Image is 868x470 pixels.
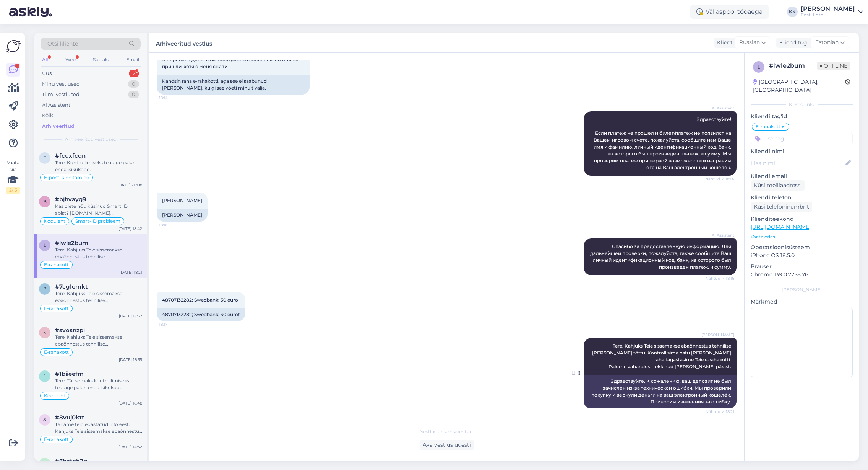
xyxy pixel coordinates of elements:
[42,80,80,88] div: Minu vestlused
[42,101,70,109] div: AI Assistent
[44,373,45,379] span: 1
[55,152,86,159] span: #fcuxfcqn
[751,243,853,251] p: Operatsioonisüsteem
[753,78,845,94] div: [GEOGRAPHIC_DATA], [GEOGRAPHIC_DATA]
[118,226,142,232] div: [DATE] 18:42
[44,263,69,267] span: E-rahakott
[817,62,850,70] span: Offline
[751,194,853,202] p: Kliendi telefon
[44,437,69,442] span: E-rahakott
[801,6,863,18] a: [PERSON_NAME]Eesti Loto
[159,95,188,101] span: 18:14
[47,40,78,48] span: Otsi kliente
[6,159,20,194] div: Vaata siia
[55,159,142,173] div: Tere. Kontrollimiseks teatage palun enda isikukood.
[751,286,853,293] div: [PERSON_NAME]
[128,91,139,98] div: 0
[42,70,52,77] div: Uus
[701,332,734,338] span: [PERSON_NAME]
[55,290,142,304] div: Tere. Kahjuks Teie sissemakse ebaõnnestus tehnilise [PERSON_NAME] tõttu. Kontrollisime ostu [PERS...
[420,440,474,450] div: Ava vestlus uuesti
[44,306,69,311] span: E-rahakott
[706,409,734,415] span: Nähtud ✓ 18:21
[118,400,142,406] div: [DATE] 16:48
[751,215,853,223] p: Klienditeekond
[690,5,769,19] div: Väljaspool tööaega
[756,124,780,129] span: E-rahakott
[751,159,844,167] input: Lisa nimi
[55,240,88,246] span: #lwle2bum
[117,182,142,188] div: [DATE] 20:08
[55,196,86,203] span: #bjhvayg9
[41,55,49,65] div: All
[119,313,142,319] div: [DATE] 17:52
[751,233,853,240] p: Vaata edasi ...
[43,199,47,204] span: b
[157,308,245,321] div: 48707132282; Swedbank; 30 eurot
[55,458,87,465] span: #6hatnh2q
[801,6,855,12] div: [PERSON_NAME]
[119,357,142,362] div: [DATE] 16:55
[420,428,473,435] span: Vestlus on arhiveeritud
[157,75,310,95] div: Kandsin raha e-rahakotti, aga see ei saabunud [PERSON_NAME], kuigi see võeti minult välja.
[44,219,65,224] span: Koduleht
[44,175,89,180] span: E-posti kinnitamine
[64,55,77,65] div: Web
[776,39,809,47] div: Klienditugi
[55,421,142,435] div: Täname teid edastatud info eest. Kahjuks Teie sissemakse ebaõnnestus tehnilise [PERSON_NAME] tõtt...
[42,112,53,119] div: Kõik
[91,55,110,65] div: Socials
[44,242,46,248] span: l
[6,39,21,54] img: Askly Logo
[758,64,760,70] span: l
[751,251,853,259] p: iPhone OS 18.5.0
[769,61,817,70] div: # lwle2bum
[55,246,142,260] div: Tere. Kahjuks Teie sissemakse ebaõnnestus tehnilise [PERSON_NAME] tõttu. Kontrollisime ostu [PERS...
[128,80,139,88] div: 0
[118,444,142,450] div: [DATE] 14:32
[159,222,188,228] span: 18:16
[75,219,120,224] span: Smart-ID probleem
[592,343,732,369] span: Tere. Kahjuks Teie sissemakse ebaõnnestus tehnilise [PERSON_NAME] tõttu. Kontrollisime ostu [PERS...
[787,7,798,17] div: KK
[590,243,732,270] span: Спасибо за предоставленную информацию. Для дальнейшей проверки, пожалуйста, также сообщите Ваш ли...
[44,350,69,354] span: E-rahakott
[55,377,142,391] div: Tere. Täpsemaks kontrollimiseks teatage palun enda isikukood.
[751,271,853,279] p: Chrome 139.0.7258.76
[55,203,142,217] div: Kas olete nõu küsinud Smart ID abist? [DOMAIN_NAME][EMAIL_ADDRESS][DOMAIN_NAME]
[751,113,853,121] p: Kliendi tag'id
[159,321,188,327] span: 18:17
[751,298,853,306] p: Märkmed
[6,187,20,194] div: 2 / 3
[801,12,855,18] div: Eesti Loto
[751,202,812,212] div: Küsi telefoninumbrit
[714,39,733,47] div: Klient
[44,286,46,292] span: 7
[120,269,142,275] div: [DATE] 18:21
[43,417,46,423] span: 8
[44,393,65,398] span: Koduleht
[162,297,238,303] span: 48707132282; Swedbank; 30 euro
[751,224,811,230] a: [URL][DOMAIN_NAME]
[751,172,853,180] p: Kliendi email
[751,133,853,144] input: Lisa tag
[44,330,46,335] span: s
[42,122,75,130] div: Arhiveeritud
[129,70,139,77] div: 2
[706,105,734,111] span: AI Assistent
[162,197,202,203] span: [PERSON_NAME]
[705,176,734,182] span: Nähtud ✓ 18:14
[55,370,84,377] span: #1biieefm
[55,283,88,290] span: #7cg1cmkt
[751,147,853,155] p: Kliendi nimi
[751,263,853,271] p: Brauser
[43,155,46,161] span: f
[55,327,85,334] span: #svosnzpi
[156,38,212,48] label: Arhiveeritud vestlus
[751,101,853,108] div: Kliendi info
[55,414,84,421] span: #8vuj0ktt
[44,460,46,466] span: 6
[157,209,208,222] div: [PERSON_NAME]
[815,38,839,47] span: Estonian
[42,91,79,98] div: Tiimi vestlused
